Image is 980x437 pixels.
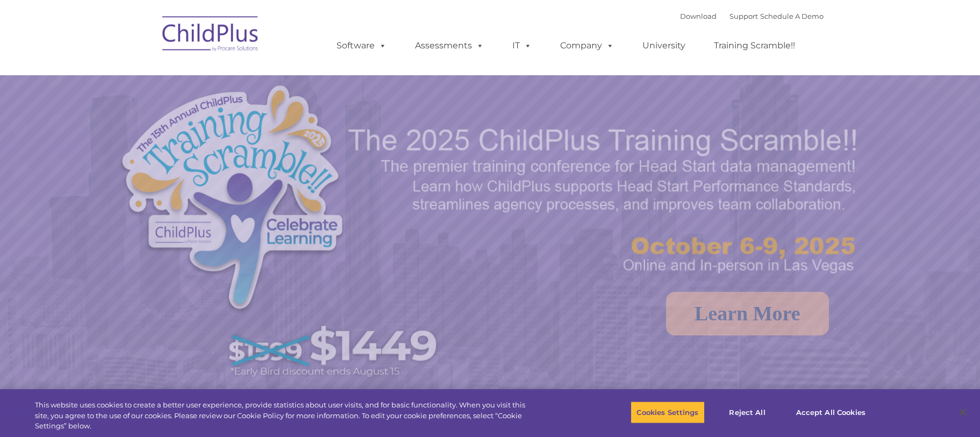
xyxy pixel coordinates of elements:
[760,12,824,20] a: Schedule A Demo
[502,35,542,56] a: IT
[326,35,397,56] a: Software
[35,400,539,432] div: This website uses cookies to create a better user experience, provide statistics about user visit...
[680,12,824,20] font: |
[790,401,871,424] button: Accept All Cookies
[680,12,717,20] a: Download
[157,9,264,62] img: ChildPlus by Procare Solutions
[549,35,625,56] a: Company
[729,12,758,20] a: Support
[703,35,806,56] a: Training Scramble!!
[951,400,975,424] button: Close
[714,401,781,424] button: Reject All
[404,35,495,56] a: Assessments
[632,35,696,56] a: University
[666,292,829,335] a: Learn More
[631,401,704,424] button: Cookies Settings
